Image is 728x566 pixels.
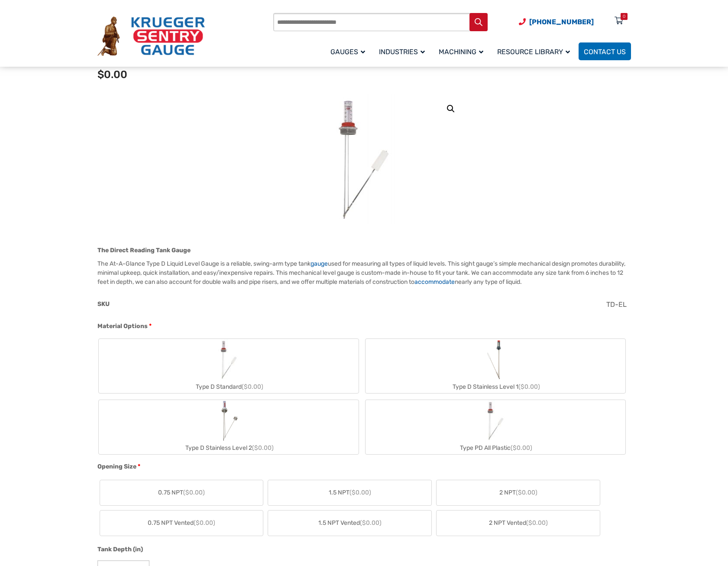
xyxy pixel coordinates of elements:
strong: The Direct Reading Tank Gauge [97,247,191,254]
span: ($0.00) [360,519,382,527]
span: Gauges [330,48,365,56]
label: Type D Standard [99,339,359,393]
label: Type D Stainless Level 2 [99,400,359,454]
abbr: required [149,322,152,331]
span: ($0.00) [516,489,537,496]
span: ($0.00) [183,489,205,496]
span: ($0.00) [252,444,274,452]
span: 2 NPT Vented [489,518,548,527]
span: Tank Depth (in) [97,546,143,553]
a: accommodate [414,278,455,286]
div: Type PD All Plastic [366,442,625,454]
a: Industries [374,41,434,62]
a: Contact Us [579,42,631,60]
span: ($0.00) [242,383,263,390]
span: ($0.00) [194,519,215,527]
span: 1.5 NPT [329,488,371,497]
span: Contact Us [584,48,626,56]
span: 2 NPT [499,488,537,497]
span: Material Options [97,322,148,330]
span: $0.00 [97,68,127,81]
a: Machining [434,41,492,62]
div: 0 [623,13,625,20]
span: ($0.00) [511,444,532,452]
img: At A Glance [312,94,416,224]
a: gauge [311,260,328,267]
a: View full-screen image gallery [443,101,459,117]
span: Resource Library [497,48,570,56]
abbr: required [138,462,140,471]
span: TD-EL [606,300,627,309]
span: Machining [439,48,483,56]
img: Chemical Sight Gauge [484,339,507,381]
div: Type D Standard [99,381,359,393]
div: Type D Stainless Level 2 [99,442,359,454]
span: ($0.00) [349,489,371,496]
img: Krueger Sentry Gauge [97,16,205,56]
div: Type D Stainless Level 1 [366,381,625,393]
span: 0.75 NPT Vented [148,518,215,527]
p: The At-A-Glance Type D Liquid Level Gauge is a reliable, swing-arm type tank used for measuring a... [97,259,631,286]
span: SKU [97,300,110,308]
a: Gauges [325,41,374,62]
span: ($0.00) [526,519,548,527]
a: Phone Number (920) 434-8860 [519,16,594,27]
a: Resource Library [492,41,579,62]
span: Opening Size [97,463,136,470]
span: Industries [379,48,425,56]
span: 1.5 NPT Vented [318,518,382,527]
span: ($0.00) [518,383,540,390]
span: 0.75 NPT [158,488,205,497]
label: Type PD All Plastic [366,400,625,454]
label: Type D Stainless Level 1 [366,339,625,393]
span: [PHONE_NUMBER] [529,18,594,26]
